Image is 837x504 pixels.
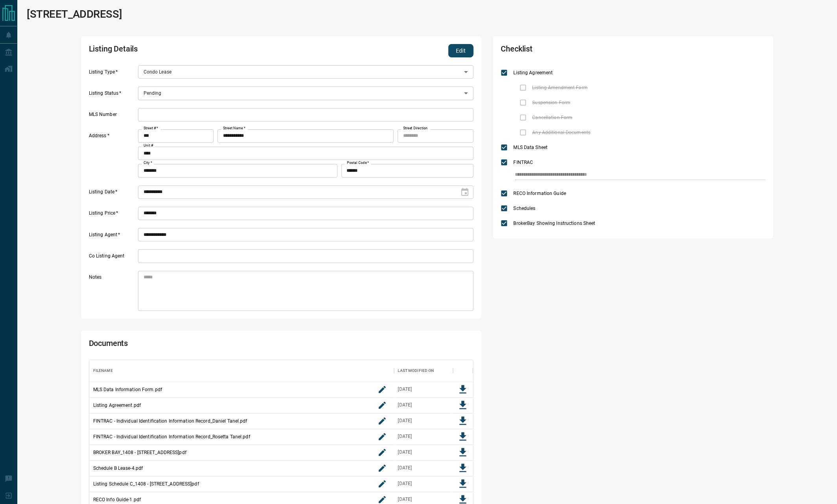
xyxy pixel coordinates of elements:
[398,360,434,382] div: Last Modified On
[512,205,538,212] span: Schedules
[394,360,453,382] div: Last Modified On
[455,397,471,413] button: Download File
[347,160,369,166] label: Postal Code
[93,418,247,425] p: FINTRAC - Individual Identification Information Record_Daniel Tanel.pdf
[512,144,550,151] span: MLS Data Sheet
[93,433,250,440] p: FINTRAC - Individual Identification Information Record_Rosetta Tanel.pdf
[374,429,390,445] button: rename button
[515,170,749,180] input: checklist input
[89,274,136,311] label: Notes
[89,338,320,352] h2: Documents
[374,397,390,413] button: rename button
[144,143,153,148] label: Unit #
[531,129,593,136] span: Any Additional Documents
[501,44,660,57] h2: Checklist
[448,44,474,57] button: Edit
[512,220,597,227] span: BrokerBay Showing Instructions Sheet
[374,445,390,460] button: rename button
[89,132,136,177] label: Address
[398,433,412,440] div: Aug 16, 2025
[512,159,535,166] span: FINTRAC
[374,476,390,492] button: rename button
[89,90,136,100] label: Listing Status
[93,360,113,382] div: Filename
[531,114,575,121] span: Cancellation Form
[93,449,186,456] p: BROKER BAY_1408 - [STREET_ADDRESS]pdf
[398,386,412,393] div: Aug 16, 2025
[455,476,471,492] button: Download File
[455,460,471,476] button: Download File
[512,69,555,76] span: Listing Agreement
[403,126,428,131] label: Street Direction
[374,382,390,397] button: rename button
[531,99,573,106] span: Suspension Form
[89,232,136,242] label: Listing Agent
[89,360,394,382] div: Filename
[144,126,158,131] label: Street #
[89,44,320,57] h2: Listing Details
[93,402,141,409] p: Listing Agreement.pdf
[455,382,471,397] button: Download File
[89,253,136,263] label: Co Listing Agent
[398,480,412,487] div: Aug 16, 2025
[398,465,412,471] div: Aug 16, 2025
[531,84,590,91] span: Listing Amendment Form
[455,429,471,445] button: Download File
[398,402,412,408] div: Aug 16, 2025
[93,480,199,487] p: Listing Schedule C_1408 - [STREET_ADDRESS]pdf
[455,413,471,429] button: Download File
[398,496,412,503] div: Aug 16, 2025
[138,86,474,100] div: Pending
[138,65,474,79] div: Condo Lease
[374,413,390,429] button: rename button
[93,386,162,393] p: MLS Data Information Form.pdf
[89,189,136,199] label: Listing Date
[512,190,568,197] span: RECO Information Guide
[455,445,471,460] button: Download File
[374,460,390,476] button: rename button
[398,449,412,456] div: Aug 16, 2025
[89,210,136,220] label: Listing Price
[223,126,245,131] label: Street Name
[144,160,152,166] label: City
[89,69,136,79] label: Listing Type
[93,465,143,472] p: Schedule B Lease-4.pdf
[93,496,141,503] p: RECO Info Guide-1.pdf
[27,8,122,20] h1: [STREET_ADDRESS]
[89,111,136,121] label: MLS Number
[398,418,412,424] div: Aug 16, 2025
